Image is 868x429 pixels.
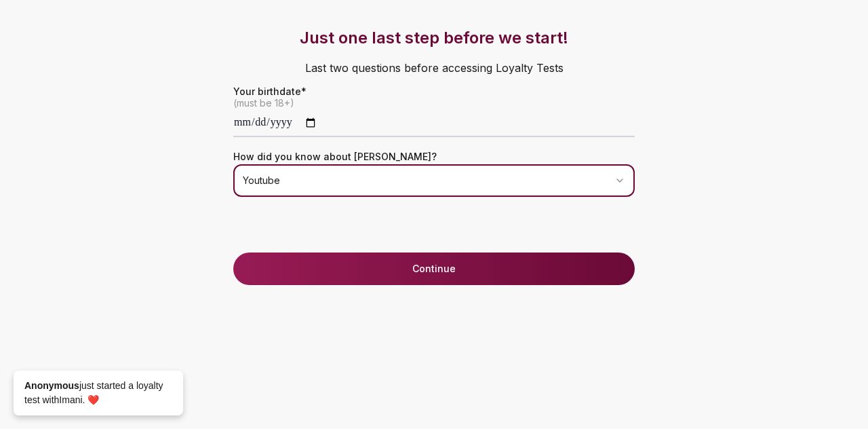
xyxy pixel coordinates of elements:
[233,253,635,285] button: Continue
[206,49,662,87] p: Last two questions before accessing Loyalty Tests
[233,96,635,110] span: (must be 18+)
[233,151,437,162] label: How did you know about [PERSON_NAME]?
[233,87,635,96] label: Your birthdate*
[206,27,662,49] h3: Just one last step before we start!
